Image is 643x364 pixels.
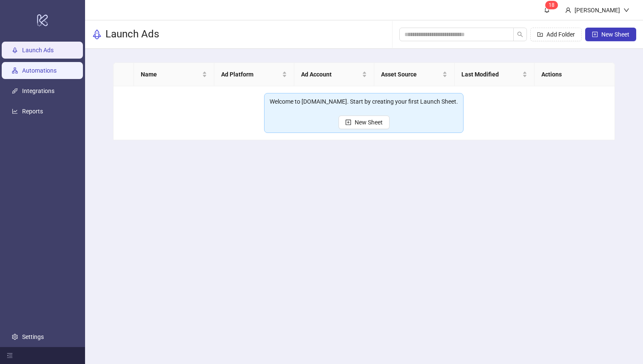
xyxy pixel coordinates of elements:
span: folder-add [537,31,543,37]
th: Last Modified [455,63,535,86]
sup: 18 [545,1,558,9]
span: Ad Platform [221,70,280,79]
span: New Sheet [601,31,629,38]
a: Settings [22,333,44,340]
button: New Sheet [339,116,390,129]
span: down [623,7,629,13]
button: Add Folder [530,28,582,41]
span: plus-square [345,119,351,125]
span: Asset Source [381,70,440,79]
span: user [565,7,571,13]
span: search [517,31,523,37]
span: Last Modified [461,70,521,79]
span: plus-square [592,31,598,37]
th: Ad Account [294,63,374,86]
div: Welcome to [DOMAIN_NAME]. Start by creating your first Launch Sheet. [270,97,458,106]
th: Ad Platform [214,63,294,86]
button: New Sheet [585,28,636,41]
h3: Launch Ads [105,28,159,41]
th: Asset Source [374,63,454,86]
a: Launch Ads [22,47,54,54]
span: 8 [552,2,555,8]
div: [PERSON_NAME] [571,6,623,15]
a: Reports [22,108,43,115]
span: menu-fold [7,353,13,358]
span: New Sheet [355,119,383,126]
span: 1 [549,2,552,8]
th: Name [134,63,214,86]
span: Name [141,70,200,79]
a: Integrations [22,88,54,95]
span: bell [544,7,550,13]
span: rocket [92,29,102,40]
span: Add Folder [546,31,575,38]
a: Automations [22,68,57,74]
th: Actions [535,63,615,86]
span: Ad Account [301,70,360,79]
